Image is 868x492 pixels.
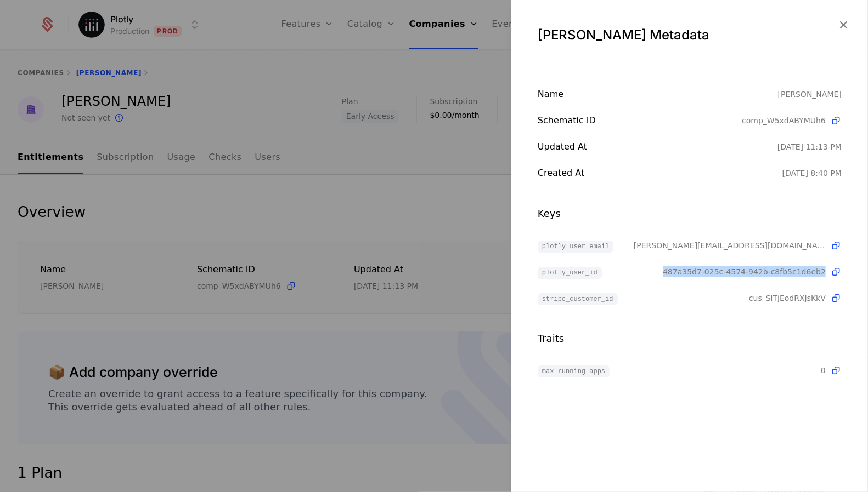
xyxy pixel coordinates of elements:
span: comp_W5xdABYMUh6 [742,115,826,126]
span: 487a35d7-025c-4574-942b-c8fb5c1d6eb2 [663,266,826,277]
span: cus_SlTjEodRXJsKkV [749,293,826,304]
div: 8/28/25, 11:13 PM [777,141,842,152]
div: Traits [538,331,842,346]
div: Name [538,88,778,101]
span: plotly_user_email [538,241,613,253]
div: [PERSON_NAME] Metadata [538,26,842,44]
span: max_running_apps [538,365,610,377]
span: [PERSON_NAME][EMAIL_ADDRESS][DOMAIN_NAME] [634,240,826,251]
span: plotly_user_id [538,267,602,279]
div: Created at [538,167,782,180]
div: 7/18/25, 8:40 PM [782,168,842,179]
div: Schematic ID [538,114,742,127]
div: [PERSON_NAME] [778,88,842,101]
span: stripe_customer_id [538,293,618,305]
div: Updated at [538,140,777,153]
span: 0 [821,365,826,376]
div: Keys [538,206,842,221]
